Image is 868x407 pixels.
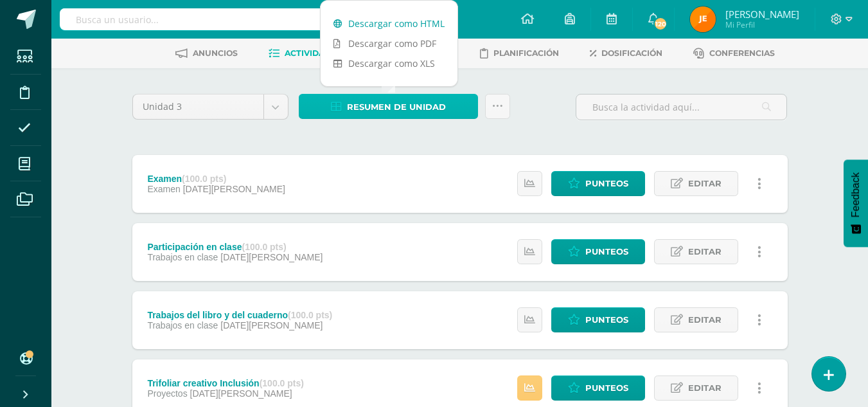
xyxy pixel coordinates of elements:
a: Descargar como HTML [321,14,457,33]
span: Feedback [850,172,862,217]
a: Actividades [269,43,341,64]
a: Planificación [480,43,559,64]
span: Mi Perfil [725,19,799,30]
input: Busca un usuario... [60,8,349,30]
a: Descargar como PDF [321,33,457,53]
strong: (100.0 pts) [288,310,332,320]
span: [DATE][PERSON_NAME] [220,252,323,262]
button: Feedback - Mostrar encuesta [844,159,868,247]
a: Anuncios [175,43,238,64]
a: Resumen de unidad [299,94,478,119]
span: Anuncios [193,48,238,58]
strong: (100.0 pts) [260,378,304,388]
a: Unidad 3 [133,95,288,119]
a: Descargar como XLS [321,53,457,73]
span: Editar [688,172,722,195]
span: Editar [688,240,722,264]
div: Trabajos del libro y del cuaderno [147,310,332,320]
span: Proyectos [147,388,187,399]
a: Punteos [551,171,645,196]
span: Editar [688,376,722,400]
span: Conferencias [709,48,775,58]
span: Dosificación [601,48,662,58]
div: Trifoliar creativo Inclusión [147,378,304,388]
span: Punteos [585,172,628,195]
span: Actividades [285,48,341,58]
span: [DATE][PERSON_NAME] [183,184,285,194]
span: 120 [653,17,668,31]
span: [DATE][PERSON_NAME] [220,320,323,330]
span: Punteos [585,376,628,400]
strong: (100.0 pts) [182,174,226,184]
span: Editar [688,308,722,332]
strong: (100.0 pts) [242,242,286,252]
a: Dosificación [590,43,662,64]
span: Punteos [585,240,628,264]
span: Trabajos en clase [147,320,218,330]
input: Busca la actividad aquí... [576,95,786,120]
span: Unidad 3 [143,95,254,119]
a: Conferencias [693,43,775,64]
img: 962c767266edd2fdb3c7b27e8a0b0a7e.png [690,6,716,32]
span: Examen [147,184,180,194]
span: [PERSON_NAME] [725,8,799,21]
a: Punteos [551,307,645,332]
a: Punteos [551,239,645,264]
span: Punteos [585,308,628,332]
span: [DATE][PERSON_NAME] [190,388,292,399]
span: Planificación [493,48,559,58]
span: Trabajos en clase [147,252,218,262]
span: Resumen de unidad [347,95,446,119]
div: Participación en clase [147,242,323,252]
a: Punteos [551,375,645,401]
div: Examen [147,174,285,184]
